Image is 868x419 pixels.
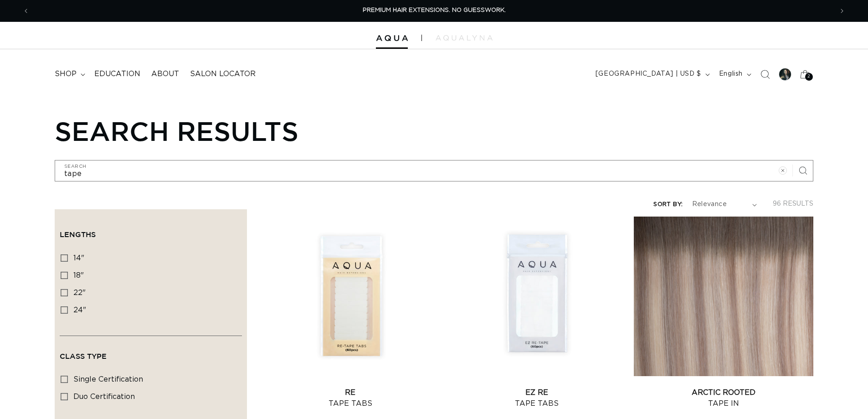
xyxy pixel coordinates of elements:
[55,160,813,181] input: Search
[73,306,86,314] span: 24"
[151,69,179,79] span: About
[49,64,89,84] summary: shop
[634,387,813,409] a: Arctic Rooted Tape In
[261,387,440,409] a: Re Tape Tabs
[94,69,140,79] span: Education
[714,66,755,83] button: English
[60,230,96,238] span: Lengths
[55,69,77,79] span: shop
[590,66,714,83] button: [GEOGRAPHIC_DATA] | USD $
[73,376,143,383] span: single certification
[55,115,813,146] h1: Search results
[596,69,701,79] span: [GEOGRAPHIC_DATA] | USD $
[773,160,793,181] button: Clear search term
[73,272,84,279] span: 18"
[376,35,408,41] img: Aqua Hair Extensions
[793,160,813,181] button: Search
[60,336,242,369] summary: Class Type (0 selected)
[146,64,185,84] a: About
[719,69,743,79] span: English
[16,2,36,20] button: Previous announcement
[363,7,506,13] span: PREMIUM HAIR EXTENSIONS. NO GUESSWORK.
[60,214,242,247] summary: Lengths (0 selected)
[89,64,146,84] a: Education
[436,35,493,41] img: aqualyna.com
[755,64,775,84] summary: Search
[773,201,813,207] span: 96 results
[185,64,261,84] a: Salon Locator
[190,69,256,79] span: Salon Locator
[832,2,852,20] button: Next announcement
[73,289,86,296] span: 22"
[653,202,683,207] label: Sort by:
[60,352,107,360] span: Class Type
[447,387,627,409] a: EZ Re Tape Tabs
[73,393,135,400] span: duo certification
[73,254,84,262] span: 14"
[807,73,811,81] span: 2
